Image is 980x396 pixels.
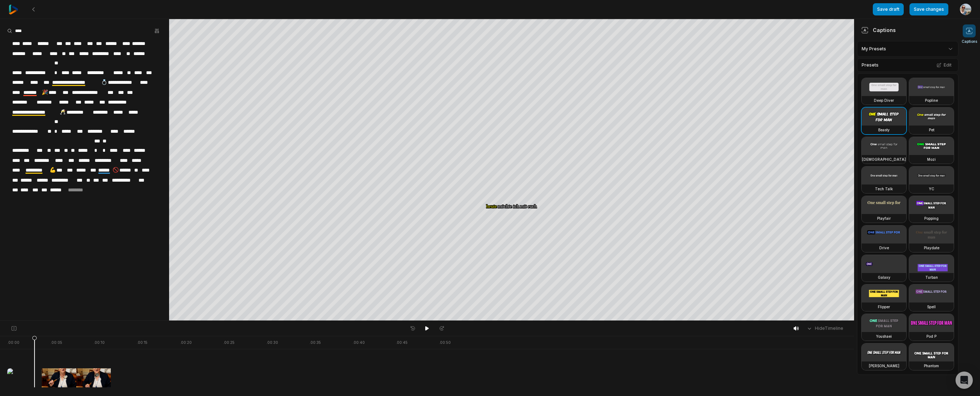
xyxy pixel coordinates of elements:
[929,127,934,133] h3: Pet
[934,60,954,70] button: Edit
[927,304,936,310] h3: Spell
[929,186,934,192] h3: YC
[876,333,892,339] h3: Youshaei
[857,58,958,72] div: Presets
[924,363,939,369] h3: Phantom
[956,372,973,389] div: Open Intercom Messenger
[878,274,890,280] h3: Galaxy
[861,26,896,34] div: Captions
[862,156,906,162] h3: [DEMOGRAPHIC_DATA]
[925,97,938,103] h3: Popline
[804,323,845,334] button: HideTimeline
[9,5,18,14] img: reap
[924,245,939,251] h3: Playdate
[926,333,936,339] h3: Pod P
[874,97,894,103] h3: Deep Diver
[909,3,948,15] button: Save changes
[869,363,899,369] h3: [PERSON_NAME]
[879,245,889,251] h3: Drive
[924,215,939,221] h3: Popping
[878,304,890,310] h3: Flipper
[962,39,977,44] span: Captions
[857,41,958,57] div: My Presets
[927,156,936,162] h3: Mozi
[877,215,891,221] h3: Playfair
[875,186,893,192] h3: Tech Talk
[925,274,938,280] h3: Turban
[878,127,890,133] h3: Beasty
[873,3,904,15] button: Save draft
[962,24,977,44] button: Captions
